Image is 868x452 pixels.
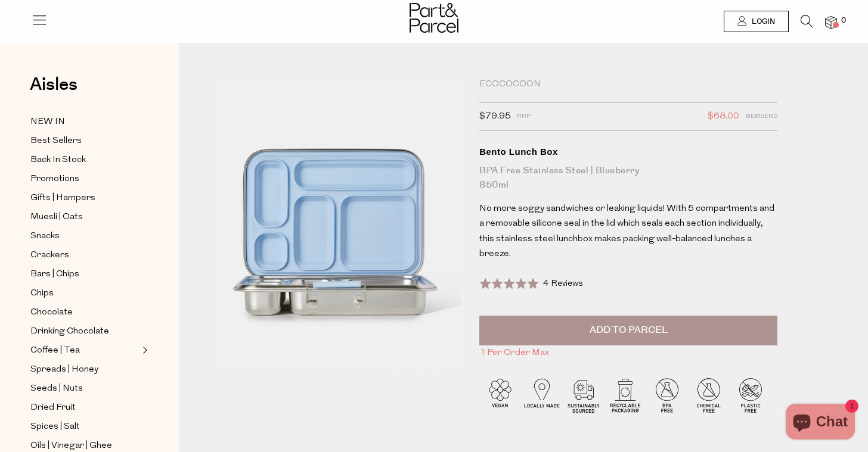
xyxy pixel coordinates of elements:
img: P_P-ICONS-Live_Bec_V11_Vegan.svg [479,374,521,416]
span: Gifts | Hampers [30,191,95,205]
img: P_P-ICONS-Live_Bec_V11_Chemical_Free.svg [688,374,730,416]
a: Best Sellers [30,133,139,148]
span: Seeds | Nuts [30,382,83,396]
span: Spreads | Honey [30,363,98,377]
div: Ecococoon [479,79,777,91]
img: P_P-ICONS-Live_Bec_V11_BPA_Free.svg [646,374,688,416]
a: Aisles [30,76,77,105]
span: Spices | Salt [30,420,80,434]
img: P_P-ICONS-Live_Bec_V11_Sustainable_Sourced.svg [563,374,604,416]
span: Aisles [30,71,77,98]
a: Chocolate [30,305,139,320]
a: Drinking Chocolate [30,324,139,339]
span: Login [749,17,775,27]
span: Crackers [30,248,69,263]
a: Promotions [30,172,139,186]
span: Snacks [30,229,60,244]
a: Chips [30,286,139,301]
a: Spices | Salt [30,419,139,434]
a: Gifts | Hampers [30,191,139,205]
span: 4 Reviews [543,279,583,288]
span: 0 [838,15,849,26]
span: RRP [517,109,531,124]
a: Crackers [30,248,139,263]
a: Snacks [30,229,139,244]
span: Bars | Chips [30,267,79,282]
span: Chocolate [30,306,73,320]
span: $79.95 [479,109,511,124]
div: Bento Lunch Box [479,146,777,158]
span: NEW IN [30,115,65,129]
a: Dried Fruit [30,400,139,415]
img: Bento Lunch Box [215,79,461,370]
img: Part&Parcel [410,3,458,33]
a: Login [724,11,789,32]
span: Chips [30,286,54,301]
a: Spreads | Honey [30,362,139,377]
img: P_P-ICONS-Live_Bec_V11_Locally_Made_2.svg [521,374,563,416]
span: No more soggy sandwiches or leaking liquids! With 5 compartments and a removable silicone seal in... [479,204,774,259]
a: Muesli | Oats [30,210,139,225]
inbox-online-store-chat: Shopify online store chat [782,404,858,442]
div: BPA Free Stainless Steel | Blueberry 850ml [479,164,777,192]
span: Coffee | Tea [30,344,80,358]
span: Dried Fruit [30,401,76,415]
span: Add to Parcel [590,323,668,337]
span: Best Sellers [30,134,82,148]
button: Add to Parcel [479,316,777,345]
span: Promotions [30,172,79,186]
a: Seeds | Nuts [30,381,139,396]
img: P_P-ICONS-Live_Bec_V11_Recyclable_Packaging.svg [604,374,646,416]
a: Back In Stock [30,152,139,167]
a: 0 [825,16,837,29]
span: Members [745,109,777,124]
img: Bento Lunch Box [461,79,708,369]
span: Muesli | Oats [30,210,83,225]
a: NEW IN [30,114,139,129]
span: Drinking Chocolate [30,325,109,339]
a: Coffee | Tea [30,343,139,358]
span: Back In Stock [30,153,86,167]
a: Bars | Chips [30,267,139,282]
span: $68.00 [708,109,739,124]
button: Expand/Collapse Coffee | Tea [139,343,148,357]
img: P_P-ICONS-Live_Bec_V11_Plastic_Free.svg [730,374,771,416]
